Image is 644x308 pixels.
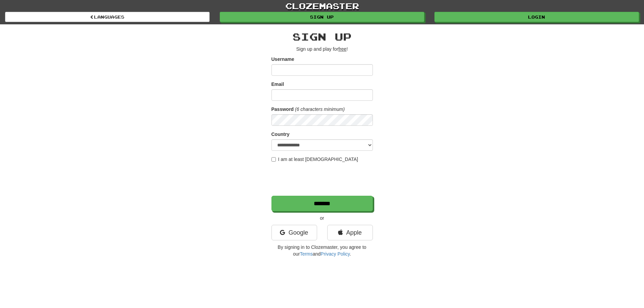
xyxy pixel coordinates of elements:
[220,12,424,22] a: Sign up
[271,106,294,113] label: Password
[271,56,294,63] label: Username
[271,215,373,221] p: or
[434,12,639,22] a: Login
[271,46,373,52] p: Sign up and play for !
[271,156,358,163] label: I am at least [DEMOGRAPHIC_DATA]
[271,157,276,162] input: I am at least [DEMOGRAPHIC_DATA]
[271,131,290,138] label: Country
[5,12,210,22] a: Languages
[271,81,284,88] label: Email
[271,225,317,240] a: Google
[271,244,373,257] p: By signing in to Clozemaster, you agree to our and .
[300,251,313,257] a: Terms
[327,225,373,240] a: Apple
[338,46,347,52] u: free
[295,106,345,112] em: (6 characters minimum)
[271,31,373,42] h2: Sign up
[271,166,374,192] iframe: reCAPTCHA
[320,251,350,257] a: Privacy Policy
